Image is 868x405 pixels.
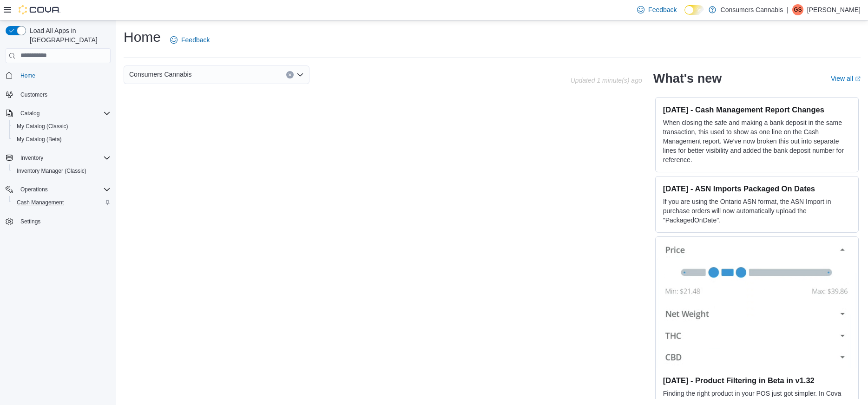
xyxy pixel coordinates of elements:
span: My Catalog (Classic) [17,123,68,130]
h2: What's new [653,71,722,86]
button: Open list of options [296,71,304,78]
button: Operations [2,183,114,196]
a: Customers [17,89,51,100]
nav: Complex example [6,65,111,253]
button: My Catalog (Classic) [9,120,114,133]
button: Operations [17,184,52,195]
span: Catalog [20,110,39,117]
a: Feedback [633,0,680,19]
h3: [DATE] - ASN Imports Packaged On Dates [663,184,851,193]
span: Inventory Manager (Classic) [17,167,86,175]
span: Settings [20,218,40,225]
a: Settings [17,216,44,227]
a: Feedback [166,31,213,49]
a: Cash Management [13,197,67,208]
button: Inventory [2,151,114,164]
h1: Home [124,28,161,46]
a: Inventory Manager (Classic) [13,165,90,176]
button: Customers [2,88,114,101]
button: Settings [2,215,114,228]
button: Catalog [2,107,114,120]
svg: External link [855,76,861,82]
span: Feedback [181,35,210,45]
span: GS [794,4,802,15]
span: Inventory [20,154,43,162]
span: Home [17,70,111,81]
button: Inventory [17,152,47,163]
button: Inventory Manager (Classic) [9,164,114,177]
span: My Catalog (Beta) [17,136,62,143]
span: Cash Management [17,199,64,206]
p: | [787,4,789,15]
button: Cash Management [9,196,114,209]
input: Dark Mode [684,5,704,15]
p: Updated 1 minute(s) ago [571,77,642,84]
span: Settings [17,216,111,227]
span: Operations [17,184,111,195]
span: Feedback [648,5,677,14]
p: If you are using the Ontario ASN format, the ASN Import in purchase orders will now automatically... [663,197,851,225]
button: Clear input [286,71,294,78]
span: My Catalog (Beta) [13,134,111,145]
span: Catalog [17,108,111,119]
h3: [DATE] - Product Filtering in Beta in v1.32 [663,376,851,385]
span: Inventory [17,152,111,163]
a: My Catalog (Beta) [13,134,66,145]
span: Home [20,72,35,79]
p: Consumers Cannabis [721,4,783,15]
p: When closing the safe and making a bank deposit in the same transaction, this used to show as one... [663,118,851,164]
span: Customers [20,91,47,98]
p: [PERSON_NAME] [807,4,861,15]
div: Giovanni Siciliano [792,4,803,15]
h3: [DATE] - Cash Management Report Changes [663,105,851,114]
span: Consumers Cannabis [129,69,192,80]
a: My Catalog (Classic) [13,121,72,132]
span: Customers [17,89,111,100]
button: Catalog [17,108,43,119]
img: Cova [19,5,60,14]
span: Load All Apps in [GEOGRAPHIC_DATA] [26,26,111,45]
button: Home [2,69,114,82]
span: Operations [20,186,48,193]
a: View allExternal link [831,75,861,82]
a: Home [17,70,39,81]
span: My Catalog (Classic) [13,121,111,132]
button: My Catalog (Beta) [9,133,114,146]
span: Inventory Manager (Classic) [13,165,111,176]
span: Cash Management [13,197,111,208]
